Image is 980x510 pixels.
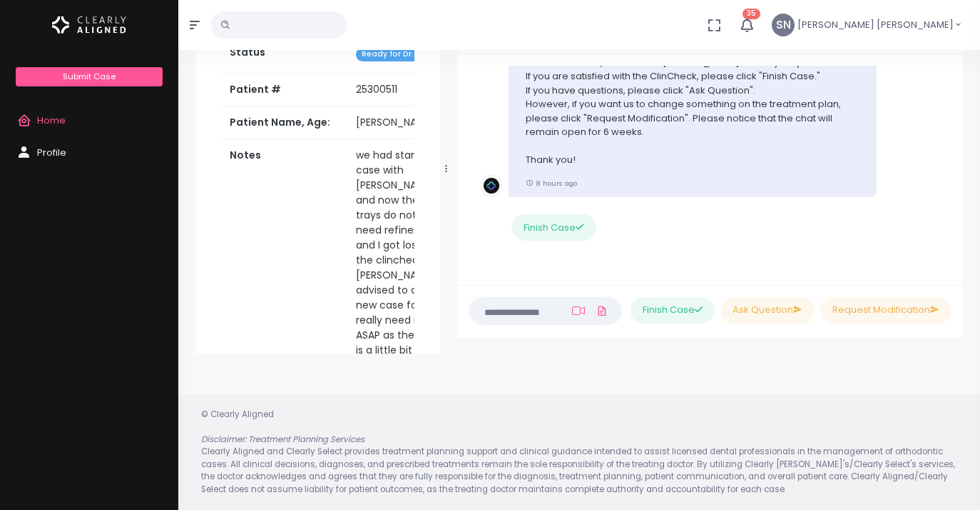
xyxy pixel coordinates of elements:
span: Home [37,114,66,127]
div: scrollable content [469,66,951,272]
span: SN [772,14,795,36]
span: Profile [37,146,66,159]
th: Patient # [221,73,347,106]
th: Patient Name, Age: [221,106,347,139]
button: Ask Question [720,297,815,324]
th: Status [221,36,347,73]
a: Submit Case [16,67,162,86]
span: 35 [742,9,760,19]
small: 8 hours ago [526,179,577,188]
div: © Clearly Aligned Clearly Aligned and Clearly Select provides treatment planning support and clin... [187,409,971,496]
td: 25300511 [347,74,464,106]
span: Submit Case [63,71,116,82]
button: Finish Case [511,214,596,241]
em: Disclaimer: Treatment Planning Services [201,434,364,445]
button: Finish Case [631,297,715,324]
button: Request Modification [820,297,951,324]
img: Logo Horizontal [52,10,126,40]
span: [PERSON_NAME] [PERSON_NAME] [797,18,954,32]
a: Add Files [593,298,611,324]
th: Notes [221,139,347,382]
td: we had started the case with [PERSON_NAME] and now the upper trays do not fit and need refinement... [347,139,464,382]
p: Hi Dr. , the case for [PERSON_NAME] is ready for your review. If you are satisfied with the ClinC... [526,56,859,167]
td: [PERSON_NAME] , 53 [347,106,464,139]
span: Ready for Dr. Review [356,48,449,61]
a: Add Loom Video [569,305,588,316]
